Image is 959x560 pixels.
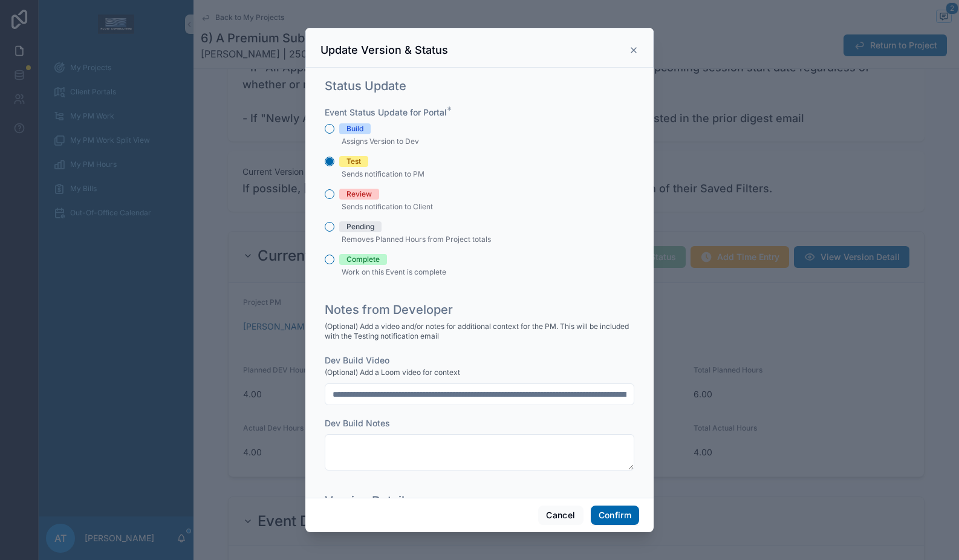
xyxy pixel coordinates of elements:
[591,506,639,525] button: Confirm
[325,418,390,428] span: Dev Build Notes
[346,123,363,134] div: Build
[346,189,372,200] div: Review
[325,492,411,509] h1: Version Details
[325,301,453,318] h1: Notes from Developer
[342,169,424,178] span: Sends notification to PM
[342,202,433,211] span: Sends notification to Client
[342,235,491,244] span: Removes Planned Hours from Project totals
[325,322,634,341] span: (Optional) Add a video and/or notes for additional context for the PM. This will be included with...
[325,107,447,117] span: Event Status Update for Portal
[346,221,374,232] div: Pending
[325,355,389,365] span: Dev Build Video
[346,156,361,167] div: Test
[342,137,419,146] span: Assigns Version to Dev
[325,77,406,94] h1: Status Update
[342,267,446,276] span: Work on this Event is complete
[325,368,460,377] span: (Optional) Add a Loom video for context
[346,254,380,265] div: Complete
[538,506,583,525] button: Cancel
[320,43,448,57] h3: Update Version & Status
